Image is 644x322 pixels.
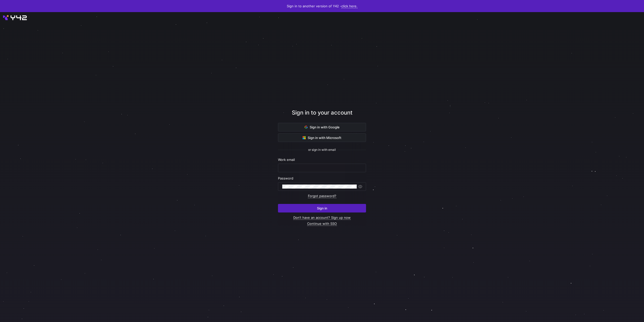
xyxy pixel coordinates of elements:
a: Forgot password? [308,194,336,198]
span: Sign in [317,206,327,210]
div: Sign in to your account [278,109,366,123]
span: Work email [278,158,295,162]
a: click here. [341,4,357,8]
span: Sign in with Microsoft [303,136,341,140]
span: Password [278,176,293,180]
button: Sign in with Google [278,123,366,131]
button: Sign in with Microsoft [278,133,366,142]
a: Continue with SSO [307,222,337,226]
span: or sign in with email [308,148,336,152]
button: Sign in [278,204,366,212]
span: Sign in with Google [305,125,340,129]
a: Don’t have an account? Sign up now [293,216,351,220]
